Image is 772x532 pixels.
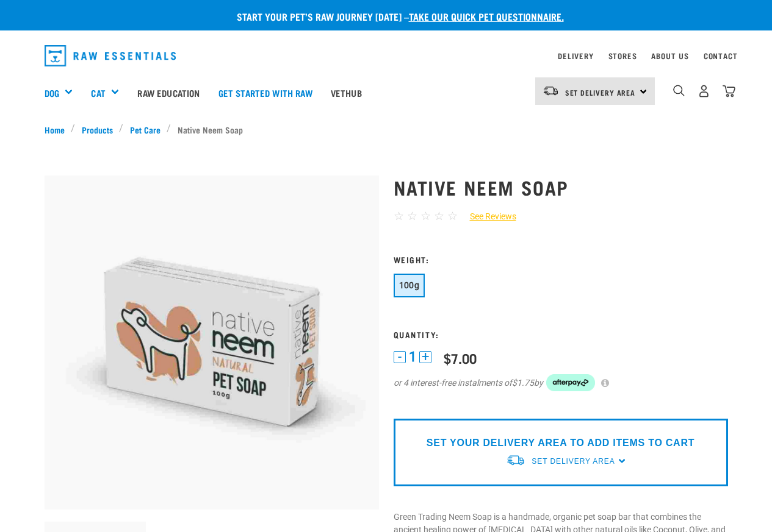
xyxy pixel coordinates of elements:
[565,90,636,94] span: Set Delivery Area
[543,85,559,96] img: van-moving.png
[91,86,105,100] a: Cat
[209,68,322,117] a: Get started with Raw
[394,330,728,339] h3: Quantity:
[399,280,420,290] span: 100g
[128,68,209,117] a: Raw Education
[532,457,615,466] span: Set Delivery Area
[434,209,444,223] span: ☆
[45,45,176,66] img: Raw Essentials Logo
[394,176,728,198] h1: Native Neem Soap
[427,436,694,450] p: SET YOUR DELIVERY AREA TO ADD ITEMS TO CART
[407,209,417,223] span: ☆
[420,209,431,223] span: ☆
[723,85,735,98] img: home-icon@2x.png
[447,209,458,223] span: ☆
[458,210,516,223] a: See Reviews
[75,123,119,136] a: Products
[45,123,728,136] nav: breadcrumbs
[698,85,710,98] img: user.png
[35,40,738,71] nav: dropdown navigation
[394,209,404,223] span: ☆
[512,377,534,389] span: $1.75
[45,176,379,509] img: Organic neem pet soap bar 100g green trading
[546,374,595,391] img: Afterpay
[394,374,728,391] div: or 4 interest-free instalments of by
[394,351,406,363] button: -
[608,54,637,58] a: Stores
[651,54,688,58] a: About Us
[394,274,425,297] button: 100g
[409,13,564,19] a: take our quick pet questionnaire.
[419,351,431,363] button: +
[322,68,371,117] a: Vethub
[45,86,59,100] a: Dog
[558,54,593,58] a: Delivery
[409,350,416,363] span: 1
[444,350,477,366] div: $7.00
[704,54,738,58] a: Contact
[45,123,71,136] a: Home
[123,123,167,136] a: Pet Care
[673,85,685,96] img: home-icon-1@2x.png
[506,454,525,467] img: van-moving.png
[394,255,728,264] h3: Weight:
